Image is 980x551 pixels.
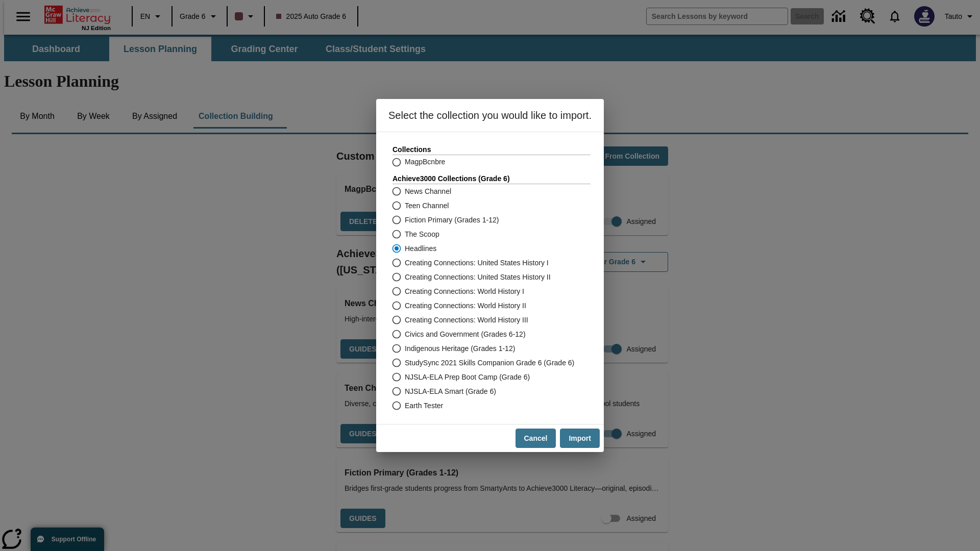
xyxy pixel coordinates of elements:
[405,372,530,383] span: NJSLA-ELA Prep Boot Camp (Grade 6)
[405,272,551,283] span: Creating Connections: United States History II
[376,99,604,132] h6: Select the collection you would like to import.
[405,215,499,226] span: Fiction Primary (Grades 1-12)
[405,329,526,340] span: Civics and Government (Grades 6-12)
[516,429,556,448] button: Cancel
[405,415,479,425] span: Civics and Government
[405,343,515,354] span: Indigenous Heritage (Grades 1-12)
[405,286,524,297] span: Creating Connections: World History I
[393,144,591,155] h3: Collections
[405,157,445,167] span: MagpBcnbre
[405,386,496,397] span: NJSLA-ELA Smart (Grade 6)
[405,186,451,197] span: News Channel
[405,229,439,240] span: The Scoop
[405,358,574,368] span: StudySync 2021 Skills Companion Grade 6 (Grade 6)
[405,400,443,411] span: Earth Tester
[393,173,591,184] h3: Achieve3000 Collections (Grade 6 )
[405,201,449,211] span: Teen Channel
[405,315,528,325] span: Creating Connections: World History III
[405,300,526,311] span: Creating Connections: World History II
[405,258,549,268] span: Creating Connections: United States History I
[560,429,600,448] button: Import
[405,243,436,254] span: Headlines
